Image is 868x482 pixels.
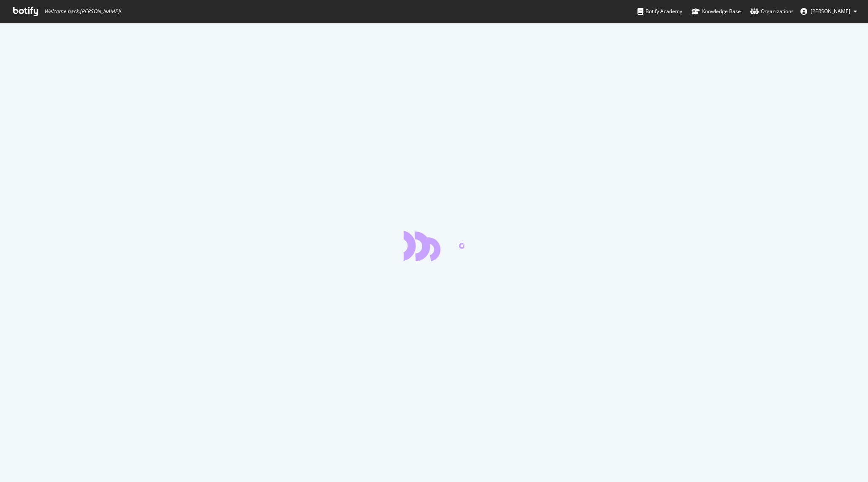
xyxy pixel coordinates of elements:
span: Buğra Tam [811,8,850,15]
span: Welcome back, [PERSON_NAME] ! [44,8,121,15]
div: Organizations [750,7,794,16]
div: Botify Academy [637,7,682,16]
div: animation [404,231,464,261]
button: [PERSON_NAME] [794,5,864,18]
div: Knowledge Base [692,7,741,16]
